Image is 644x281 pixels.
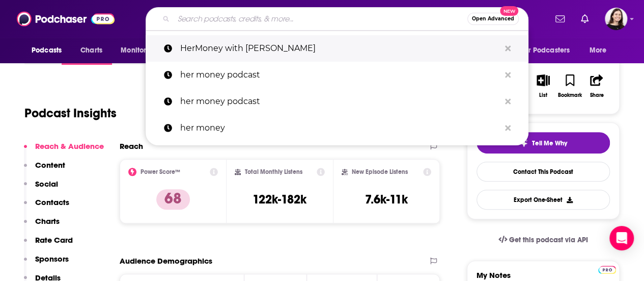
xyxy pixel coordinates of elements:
a: HerMoney with [PERSON_NAME] [146,35,528,62]
img: User Profile [605,8,627,30]
span: For Podcasters [521,43,570,58]
a: Show notifications dropdown [577,10,593,28]
p: Charts [35,216,60,226]
button: open menu [114,41,170,60]
button: Content [24,160,65,179]
button: Open AdvancedNew [467,13,519,25]
button: Bookmark [556,68,583,105]
button: Rate Card [24,235,73,254]
p: Social [35,179,58,189]
img: Podchaser Pro [598,266,616,274]
span: Tell Me Why [532,139,567,147]
a: Show notifications dropdown [551,10,569,28]
button: List [530,68,556,105]
img: Podchaser - Follow, Share and Rate Podcasts [17,9,115,29]
a: Charts [74,41,108,60]
p: 68 [156,189,190,210]
div: List [539,92,547,98]
p: her money podcast [180,62,500,88]
button: open menu [582,41,620,60]
button: Reach & Audience [24,141,104,160]
span: New [500,6,518,16]
div: Share [590,92,603,98]
a: Pro website [598,264,616,274]
p: her money podcast [180,88,500,115]
span: Get this podcast via API [509,236,588,244]
button: Charts [24,216,60,235]
button: open menu [24,41,75,60]
div: Search podcasts, credits, & more... [146,7,528,31]
h2: New Episode Listens [352,168,408,175]
h3: 122k-182k [253,192,306,207]
a: her money podcast [146,62,528,88]
button: Show profile menu [605,8,627,30]
h2: Power Score™ [141,168,180,175]
button: Share [583,68,610,105]
span: Monitoring [121,43,157,58]
button: open menu [514,41,584,60]
h2: Audience Demographics [120,256,212,266]
h1: Podcast Insights [24,106,117,121]
p: Content [35,160,65,170]
h2: Total Monthly Listens [245,168,302,175]
p: Reach & Audience [35,141,104,151]
a: her money [146,115,528,141]
p: Sponsors [35,254,69,264]
h3: 7.6k-11k [365,192,408,207]
span: Open Advanced [472,16,514,21]
a: Contact This Podcast [477,162,610,182]
button: Social [24,179,58,198]
p: Rate Card [35,235,73,245]
span: Podcasts [32,43,62,58]
p: Contacts [35,197,69,207]
img: tell me why sparkle [520,139,528,147]
span: Charts [80,43,102,58]
p: HerMoney with Jean Chatzky [180,35,500,62]
a: her money podcast [146,88,528,115]
span: Logged in as lucynalen [605,8,627,30]
button: Contacts [24,197,69,216]
button: tell me why sparkleTell Me Why [477,132,610,154]
h2: Reach [120,141,143,151]
span: More [590,43,607,58]
div: Bookmark [558,92,582,98]
button: Export One-Sheet [477,190,610,210]
p: her money [180,115,500,141]
input: Search podcasts, credits, & more... [174,11,467,27]
button: Sponsors [24,254,69,273]
div: Open Intercom Messenger [609,226,634,250]
a: Get this podcast via API [490,227,596,252]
